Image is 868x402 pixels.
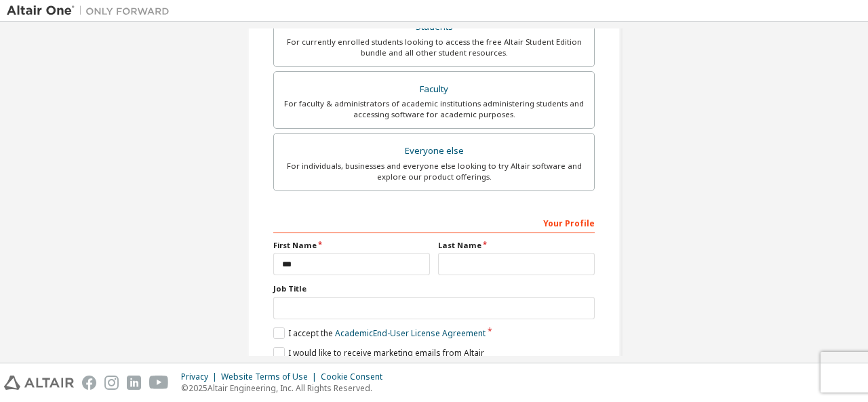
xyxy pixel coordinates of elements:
label: I would like to receive marketing emails from Altair [273,347,484,359]
div: Website Terms of Use [221,371,321,382]
a: Academic End-User License Agreement [335,327,486,339]
p: © 2025 Altair Engineering, Inc. All Rights Reserved. [181,382,391,394]
div: Cookie Consent [321,371,391,382]
div: For individuals, businesses and everyone else looking to try Altair software and explore our prod... [282,161,586,182]
label: Last Name [438,240,595,251]
label: I accept the [273,327,486,339]
img: altair_logo.svg [4,376,74,390]
img: linkedin.svg [127,376,141,390]
div: Your Profile [273,212,595,233]
label: Job Title [273,283,595,294]
div: Everyone else [282,142,586,161]
div: For faculty & administrators of academic institutions administering students and accessing softwa... [282,98,586,120]
img: Altair One [7,4,176,18]
img: youtube.svg [149,376,169,390]
div: For currently enrolled students looking to access the free Altair Student Edition bundle and all ... [282,37,586,58]
div: Privacy [181,371,221,382]
img: instagram.svg [104,376,119,390]
img: facebook.svg [82,376,96,390]
div: Faculty [282,80,586,99]
label: First Name [273,240,430,251]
